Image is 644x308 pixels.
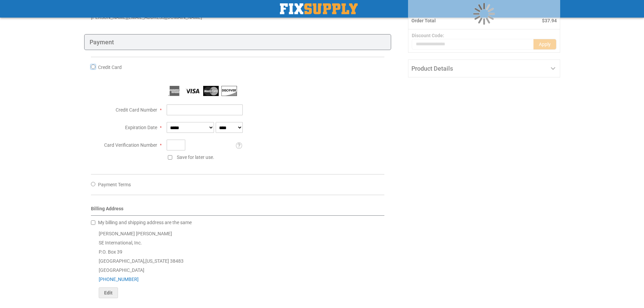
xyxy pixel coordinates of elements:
[91,229,385,298] div: [PERSON_NAME] [PERSON_NAME] SE International, Inc. P.O. Box 39 [GEOGRAPHIC_DATA] , 38483 [GEOGRAP...
[104,142,157,148] span: Card Verification Number
[185,86,200,96] img: Visa
[125,125,157,130] span: Expiration Date
[84,34,391,50] div: Payment
[145,258,169,264] span: [US_STATE]
[203,86,219,96] img: MasterCard
[473,3,495,25] img: Loading...
[91,205,385,216] div: Billing Address
[91,15,202,20] span: [PERSON_NAME][EMAIL_ADDRESS][DOMAIN_NAME]
[221,86,237,96] img: Discover
[98,220,192,225] span: My billing and shipping address are the same
[98,65,122,70] span: Credit Card
[104,290,113,295] span: Edit
[280,3,358,14] img: Fix Industrial Supply
[167,86,182,96] img: American Express
[98,182,131,187] span: Payment Terms
[99,277,139,282] a: [PHONE_NUMBER]
[116,107,157,113] span: Credit Card Number
[280,3,358,14] a: store logo
[99,287,118,298] button: Edit
[177,155,214,160] span: Save for later use.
